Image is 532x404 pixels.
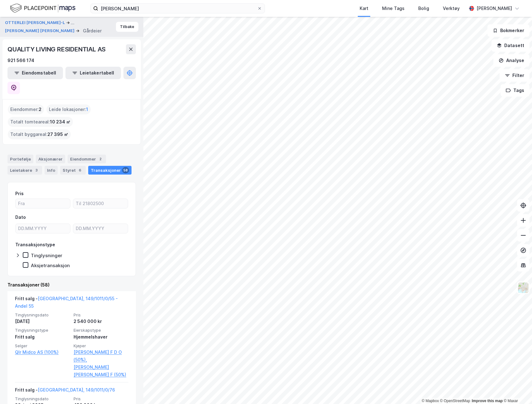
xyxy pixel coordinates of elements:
[38,387,115,392] a: [GEOGRAPHIC_DATA], 149/1011/0/76
[382,5,405,12] div: Mine Tags
[16,199,70,208] input: Fra
[74,343,128,349] span: Kjøper
[10,3,75,14] img: logo.f888ab2527a4732fd821a326f86c7f29.svg
[15,295,128,312] div: Fritt salg -
[443,5,460,12] div: Verktøy
[15,386,115,396] div: Fritt salg -
[50,118,70,126] span: 10 234 ㎡
[74,318,128,325] div: 2 540 000 kr
[15,343,70,349] span: Selger
[15,318,70,325] div: [DATE]
[500,69,530,82] button: Filter
[74,363,128,378] a: [PERSON_NAME] [PERSON_NAME] F (50%)
[74,333,128,341] div: Hjemmelshaver
[15,190,24,197] div: Pris
[360,5,368,12] div: Kart
[501,374,532,404] iframe: Chat Widget
[7,57,34,64] div: 921 566 174
[88,166,132,175] div: Transaksjoner
[83,27,102,35] div: Gårdeier
[31,252,62,258] div: Tinglysninger
[74,312,128,318] span: Pris
[15,214,26,221] div: Dato
[8,104,44,114] div: Eiendommer :
[491,39,530,52] button: Datasett
[15,396,70,402] span: Tinglysningsdato
[16,224,70,233] input: DD.MM.YYYY
[60,166,86,175] div: Styret
[440,399,470,403] a: OpenStreetMap
[47,131,68,138] span: 27 395 ㎡
[39,106,41,113] span: 2
[7,166,42,175] div: Leietakere
[517,282,529,294] img: Z
[487,24,530,37] button: Bokmerker
[15,333,70,341] div: Fritt salg
[33,167,40,173] div: 3
[68,155,106,163] div: Eiendommer
[122,167,129,173] div: 58
[74,396,128,402] span: Pris
[501,84,530,97] button: Tags
[7,155,33,163] div: Portefølje
[46,104,91,114] div: Leide lokasjoner :
[477,5,512,12] div: [PERSON_NAME]
[36,155,65,163] div: Aksjonærer
[74,349,128,363] a: [PERSON_NAME] F D O (50%),
[15,328,70,333] span: Tinglysningstype
[77,167,83,173] div: 6
[15,349,70,356] a: Qlr Midco AS (100%)
[422,399,439,403] a: Mapbox
[73,224,128,233] input: DD.MM.YYYY
[74,328,128,333] span: Eierskapstype
[73,199,128,208] input: Til 21802500
[472,399,503,403] a: Improve this map
[86,106,88,113] span: 1
[7,281,136,289] div: Transaksjoner (58)
[7,44,107,54] div: QUALITY LIVING RESIDENTIAL AS
[31,262,70,268] div: Aksjetransaksjon
[15,296,118,309] a: [GEOGRAPHIC_DATA], 149/1011/0/55 - Andel 55
[15,241,55,248] div: Transaksjonstype
[45,166,58,175] div: Info
[418,5,429,12] div: Bolig
[97,156,103,162] div: 2
[98,4,257,13] input: Søk på adresse, matrikkel, gårdeiere, leietakere eller personer
[65,67,121,79] button: Leietakertabell
[8,117,73,127] div: Totalt tomteareal :
[8,129,71,139] div: Totalt byggareal :
[5,19,66,26] button: OTTERLEI [PERSON_NAME]-L
[7,67,63,79] button: Eiendomstabell
[15,312,70,318] span: Tinglysningsdato
[493,54,530,67] button: Analyse
[5,28,76,34] button: [PERSON_NAME] [PERSON_NAME]
[116,22,138,32] button: Tilbake
[71,19,74,26] div: ...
